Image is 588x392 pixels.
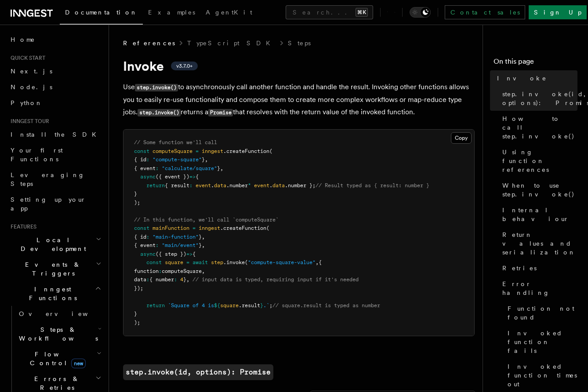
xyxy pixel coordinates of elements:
[134,285,143,291] span: });
[15,325,98,343] span: Steps & Workflows
[260,302,263,309] span: }
[7,260,96,278] span: Events & Triggers
[134,148,149,154] span: const
[504,325,577,359] a: Invoked function fails
[285,182,316,189] span: .number };
[7,79,103,95] a: Node.js
[11,68,52,75] span: Next.js
[7,142,103,167] a: Your first Functions
[134,156,146,163] span: { id
[11,83,52,91] span: Node.js
[7,167,103,192] a: Leveraging Steps
[60,3,143,25] a: Documentation
[7,257,103,281] button: Events & Triggers
[7,285,95,302] span: Inngest Functions
[11,131,102,138] span: Install the SDK
[134,319,140,326] span: );
[199,234,202,240] span: }
[7,127,103,142] a: Install the SDK
[134,225,149,231] span: const
[266,225,269,231] span: (
[15,306,103,322] a: Overview
[269,182,272,189] span: .
[165,259,183,265] span: square
[208,109,233,116] code: Promise
[123,364,273,380] a: step.invoke(id, options): Promise
[499,260,577,276] a: Retries
[316,259,319,265] span: ,
[248,259,316,265] span: "compute-square-value"
[7,95,103,111] a: Python
[148,9,195,16] span: Examples
[502,206,577,223] span: Internal behaviour
[269,148,272,154] span: (
[138,109,181,116] code: step.invoke()
[223,259,245,265] span: .invoke
[319,259,322,265] span: {
[202,234,205,240] span: ,
[71,359,86,368] span: new
[202,242,205,248] span: ,
[11,99,43,106] span: Python
[152,148,192,154] span: computeSquare
[445,5,525,19] a: Contact sales
[7,192,103,216] a: Setting up your app
[140,174,156,180] span: async
[176,62,192,69] span: v3.7.0+
[186,259,189,265] span: =
[245,259,248,265] span: (
[11,171,85,187] span: Leveraging Steps
[134,191,137,197] span: }
[451,132,472,144] button: Copy
[162,242,199,248] span: "main/event"
[196,174,199,180] span: {
[499,144,577,178] a: Using function references
[192,259,208,265] span: await
[146,182,165,189] span: return
[502,181,577,199] span: When to use step.invoke()
[502,264,537,272] span: Retries
[205,156,208,163] span: ,
[504,359,577,392] a: Invoked function times out
[187,39,276,47] a: TypeScript SDK
[11,196,86,212] span: Setting up your app
[494,70,577,86] a: Invoke
[7,223,36,230] span: Features
[529,5,587,19] a: Sign Up
[140,251,156,257] span: async
[11,147,63,163] span: Your first Functions
[211,259,223,265] span: step
[196,148,199,154] span: =
[202,268,205,274] span: ,
[7,232,103,257] button: Local Development
[499,178,577,202] a: When to use step.invoke()
[7,32,103,47] a: Home
[220,165,223,171] span: ,
[214,302,220,309] span: ${
[189,174,196,180] span: =>
[263,302,269,309] span: .`
[146,276,149,283] span: :
[156,174,189,180] span: ({ event })
[200,3,258,24] a: AgentKit
[180,276,183,283] span: 4
[186,276,189,283] span: ,
[123,58,475,74] h1: Invoke
[134,165,156,171] span: { event
[504,301,577,325] a: Function not found
[183,276,186,283] span: }
[220,225,266,231] span: .createFunction
[189,182,192,189] span: :
[288,39,311,47] a: Steps
[156,165,159,171] span: :
[15,346,103,371] button: Flow Controlnew
[15,322,103,346] button: Steps & Workflows
[316,182,429,189] span: // Result typed as { result: number }
[497,74,547,83] span: Invoke
[134,234,146,240] span: { id
[217,165,220,171] span: }
[286,5,373,19] button: Search...⌘K
[149,276,174,283] span: { number
[174,276,177,283] span: :
[152,156,202,163] span: "compute-square"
